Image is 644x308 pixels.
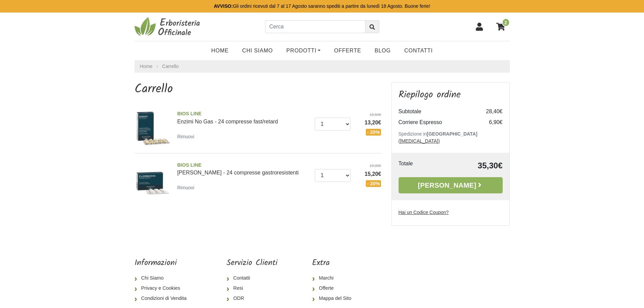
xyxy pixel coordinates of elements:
[132,159,172,199] img: Florbioma Rigenera - 24 compresse gastroresistenti
[366,129,381,136] span: - 20%
[135,273,192,283] a: Chi Siamo
[177,134,194,139] small: Rimuovi
[177,162,310,169] span: BIOS LINE
[205,44,235,57] a: Home
[399,138,440,144] a: ([MEDICAL_DATA])
[356,170,381,178] span: 15,20€
[140,63,152,70] a: Home
[132,108,172,148] img: Enzimi No Gas - 24 compresse fast/retard
[177,132,197,141] a: Rimuovi
[399,131,503,145] p: Spedizione in
[399,160,437,172] td: Totale
[398,44,439,57] a: Contatti
[368,44,398,57] a: Blog
[177,185,194,190] small: Rimuovi
[177,162,310,176] a: BIOS LINE[PERSON_NAME] - 24 compresse gastroresistenti
[214,3,430,10] p: Gli ordini ricevuti dal 7 al 17 Agosto saranno spediti a partire da lunedì 18 Agosto. Buone ferie!
[399,106,476,117] td: Subtotale
[356,112,381,118] del: 16,50€
[177,110,310,124] a: BIOS LINEEnzimi No Gas - 24 compresse fast/retard
[476,106,503,117] td: 28,40€
[356,119,381,127] span: 13,20€
[476,117,503,128] td: 6,90€
[135,283,192,293] a: Privacy e Cookies
[280,44,327,57] a: Prodotti
[177,183,197,192] a: Rimuovi
[399,177,503,193] a: [PERSON_NAME]
[312,258,357,268] h5: Extra
[312,283,357,293] a: Offerte
[135,293,192,304] a: Condizioni di Vendita
[312,273,357,283] a: Marchi
[502,18,510,27] span: 2
[399,117,476,128] td: Corriere Espresso
[226,258,278,268] h5: Servizio Clienti
[391,258,509,282] iframe: fb:page Facebook Social Plugin
[235,44,280,57] a: Chi Siamo
[366,180,381,187] span: - 20%
[226,273,278,283] a: Contatti
[226,293,278,304] a: ODR
[493,18,510,35] a: 2
[135,82,381,97] h1: Carrello
[135,17,202,37] img: Erboristeria Officinale
[399,210,449,215] u: Hai un Codice Coupon?
[356,163,381,169] del: 19,00€
[399,89,503,101] h3: Riepilogo ordine
[214,3,233,9] b: AVVISO:
[427,131,478,137] b: [GEOGRAPHIC_DATA]
[177,110,310,118] span: BIOS LINE
[226,283,278,293] a: Resi
[265,20,365,33] input: Cerca
[327,44,368,57] a: OFFERTE
[312,293,357,304] a: Mappa del Sito
[135,258,192,268] h5: Informazioni
[399,209,449,216] label: Hai un Codice Coupon?
[437,160,503,172] td: 35,30€
[162,64,179,69] a: Carrello
[135,60,510,73] nav: breadcrumb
